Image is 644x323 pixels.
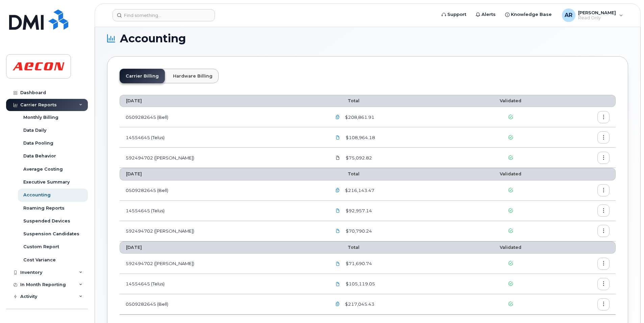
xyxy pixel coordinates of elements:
[331,152,344,164] a: Aecon.Rogers-Jun30_2025-3014615521.pdf
[331,258,344,270] a: Rogers-Apr30_2025-2985552806.pdf
[120,254,325,274] td: 592494702 ([PERSON_NAME])
[120,148,325,168] td: 592494702 ([PERSON_NAME])
[120,201,325,221] td: 14554645 (Telus)
[167,69,219,83] a: Hardware Billing
[344,187,374,194] span: $216,143.47
[331,205,344,217] a: 14554645_1226720106_2025-05-01.pdf
[344,155,372,161] span: $75,092.82
[468,168,554,180] th: Validated
[120,168,325,180] th: [DATE]
[331,98,360,103] span: Total
[331,131,344,143] a: 14554645_1238208351_2025-06-01.pdf
[344,114,374,121] span: $208,861.91
[344,208,372,214] span: $92,957.14
[331,278,344,290] a: 14554645_1215830817_2025-04-01.pdf
[331,171,360,176] span: Total
[113,9,215,21] input: Find something...
[120,180,325,201] td: 0509282645 (Bell)
[120,294,325,315] td: 0509282645 (Bell)
[344,281,375,287] span: $105,119.05
[331,245,360,250] span: Total
[468,95,554,107] th: Validated
[557,8,628,22] div: Ana Routramourti
[331,225,344,237] a: Rogers-May31_2025-2999976123.pdf
[120,274,325,294] td: 14554645 (Telus)
[120,107,325,127] td: 0509282645 (Bell)
[120,127,325,148] td: 14554645 (Telus)
[120,241,325,254] th: [DATE]
[468,241,554,254] th: Validated
[344,228,372,234] span: $70,790.24
[344,260,372,267] span: $71,690.74
[120,34,186,44] span: Accounting
[344,134,375,141] span: $108,964.18
[120,221,325,241] td: 592494702 ([PERSON_NAME])
[120,95,325,107] th: [DATE]
[344,301,374,307] span: $217,045.43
